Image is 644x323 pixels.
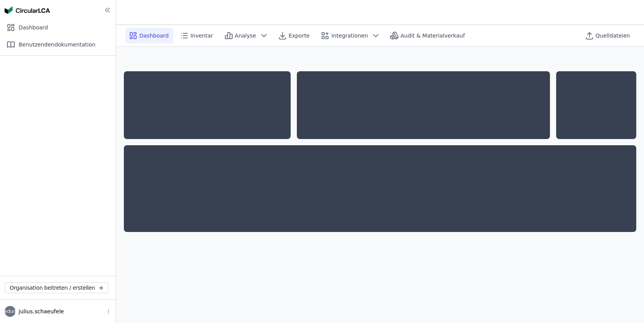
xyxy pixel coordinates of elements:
span: Analyse [235,32,256,40]
span: Integrationen [331,32,368,40]
button: Organisation beitreten / erstellen [5,282,108,293]
span: Inventar [190,32,213,40]
div: Benutzendendokumentation [3,37,113,52]
span: Audit & Materialverkauf [401,32,465,40]
span: Dashboard [139,32,169,40]
img: Concular [5,6,50,14]
span: Quelldateien [596,32,630,40]
span: julius.schaeufele [15,308,64,315]
div: Dashboard [3,20,113,35]
span: Exporte [289,32,310,40]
